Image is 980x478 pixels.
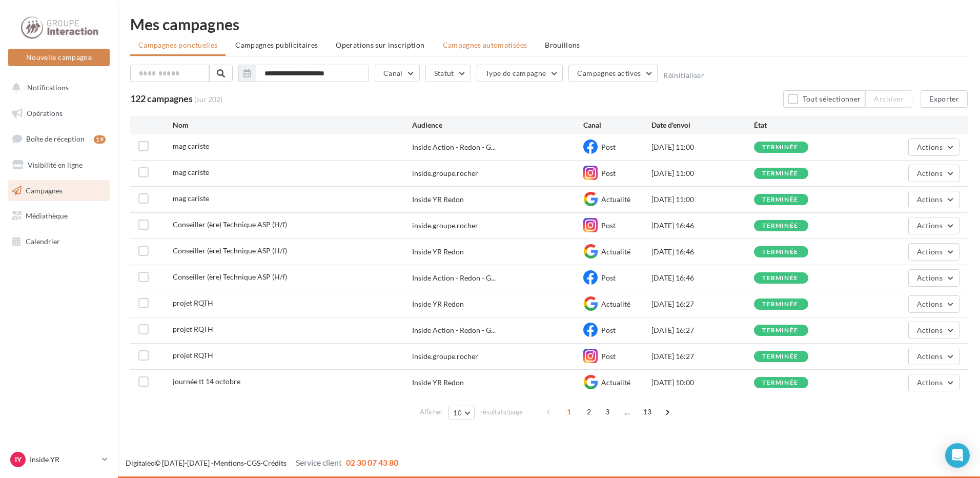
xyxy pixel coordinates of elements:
[173,351,213,360] span: projet RQTH
[599,404,616,420] span: 3
[908,138,959,156] button: Actions
[126,459,398,467] span: © [DATE]-[DATE] - - -
[26,237,60,246] span: Calendrier
[921,90,968,108] button: Exporter
[561,404,577,420] span: 1
[412,247,464,257] div: Inside YR Redon
[754,120,856,130] div: État
[130,93,193,104] span: 122 campagnes
[173,220,287,229] span: Conseiller (ère) Technique ASP (H/f)
[917,195,943,204] span: Actions
[663,71,704,79] button: Réinitialiser
[412,351,478,362] div: inside.groupe.rocher
[908,374,959,391] button: Actions
[651,351,754,362] div: [DATE] 16:27
[908,217,959,234] button: Actions
[651,377,754,388] div: [DATE] 10:00
[448,406,475,420] button: 10
[601,273,616,282] span: Post
[375,65,420,82] button: Canal
[601,326,616,334] span: Post
[173,120,412,130] div: Nom
[762,249,798,255] div: terminée
[762,380,798,386] div: terminée
[762,144,798,151] div: terminée
[908,165,959,182] button: Actions
[412,142,496,152] span: Inside Action - Redon - G...
[865,90,912,108] button: Archiver
[412,221,478,231] div: inside.groupe.rocher
[8,49,110,66] button: Nouvelle campagne
[296,457,342,467] span: Service client
[27,83,69,92] span: Notifications
[762,353,798,360] div: terminée
[651,120,754,130] div: Date d'envoi
[545,41,580,49] span: Brouillons
[6,128,112,150] a: Boîte de réception19
[130,16,968,32] div: Mes campagnes
[762,301,798,308] div: terminée
[26,134,85,143] span: Boîte de réception
[577,69,641,77] span: Campagnes actives
[601,300,630,308] span: Actualité
[443,41,527,49] span: Campagnes automatisées
[601,221,616,230] span: Post
[173,377,240,386] span: journée tt 14 octobre
[908,322,959,339] button: Actions
[263,459,287,467] a: Crédits
[420,407,443,417] span: Afficher
[908,348,959,365] button: Actions
[173,194,209,203] span: mag cariste
[651,299,754,309] div: [DATE] 16:27
[908,269,959,287] button: Actions
[412,120,583,130] div: Audience
[651,325,754,335] div: [DATE] 16:27
[917,221,943,230] span: Actions
[762,170,798,177] div: terminée
[28,161,83,169] span: Visibilité en ligne
[173,325,213,333] span: projet RQTH
[583,120,651,130] div: Canal
[94,135,106,144] div: 19
[917,143,943,151] span: Actions
[762,327,798,334] div: terminée
[917,273,943,282] span: Actions
[917,247,943,256] span: Actions
[346,457,398,467] span: 02 30 07 43 80
[214,459,244,467] a: Mentions
[15,454,22,465] span: IY
[568,65,658,82] button: Campagnes actives
[651,273,754,283] div: [DATE] 16:46
[639,404,656,420] span: 13
[27,109,63,117] span: Opérations
[173,142,209,150] span: mag cariste
[6,154,112,176] a: Visibilité en ligne
[917,169,943,177] span: Actions
[651,168,754,178] div: [DATE] 11:00
[581,404,597,420] span: 2
[601,169,616,177] span: Post
[173,272,287,281] span: Conseiller (ère) Technique ASP (H/f)
[235,41,318,49] span: Campagnes publicitaires
[917,300,943,308] span: Actions
[908,295,959,313] button: Actions
[917,352,943,361] span: Actions
[945,443,970,468] div: Open Intercom Messenger
[412,299,464,309] div: Inside YR Redon
[783,90,865,108] button: Tout sélectionner
[194,94,222,105] span: (sur 202)
[762,223,798,229] div: terminée
[6,180,112,202] a: Campagnes
[619,404,636,420] span: ...
[601,247,630,256] span: Actualité
[453,409,462,417] span: 10
[126,459,155,467] a: Digitaleo
[762,275,798,282] div: terminée
[336,41,424,49] span: Operations sur inscription
[6,231,112,252] a: Calendrier
[762,196,798,203] div: terminée
[26,211,68,220] span: Médiathèque
[601,352,616,361] span: Post
[477,65,563,82] button: Type de campagne
[173,298,213,307] span: projet RQTH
